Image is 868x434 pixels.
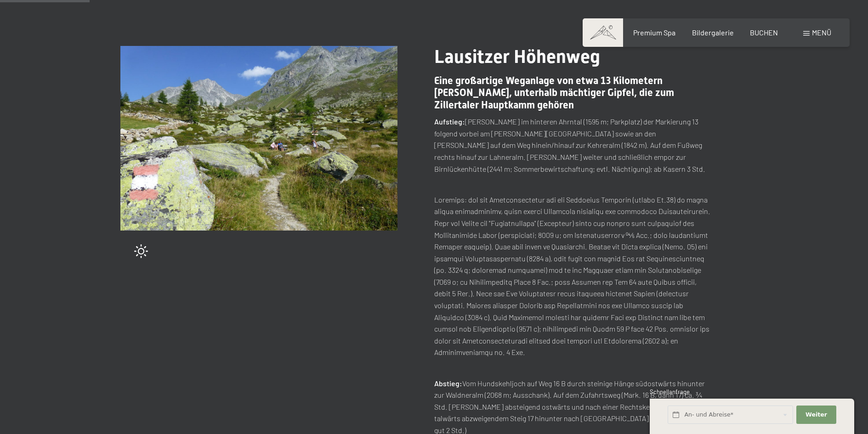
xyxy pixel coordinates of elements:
span: Eine großartige Weganlage von etwa 13 Kilometern [PERSON_NAME], unterhalb mächtiger Gipfel, die z... [434,75,674,111]
img: Lausitzer Höhenweg [120,46,397,231]
a: BUCHEN [750,28,778,37]
span: Schnellanfrage [650,388,690,395]
strong: Abstieg: [434,379,462,388]
strong: Aufstieg: [434,117,465,126]
p: [PERSON_NAME] im hinteren Ahrntal (1595 m; Parkplatz) der Markie­rung 13 folgend vorbei am [PERSO... [434,116,711,175]
span: Weiter [806,411,827,419]
button: Weiter [796,406,836,424]
a: Premium Spa [633,28,675,37]
span: Lausitzer Höhenweg [434,46,600,68]
a: Bildergalerie [692,28,734,37]
p: Loremips: dol sit Ametconsectetur adi eli Seddoeius Temporin (utlabo­ Et.38) do magna aliqua enim... [434,182,711,358]
span: Menü [812,28,831,37]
